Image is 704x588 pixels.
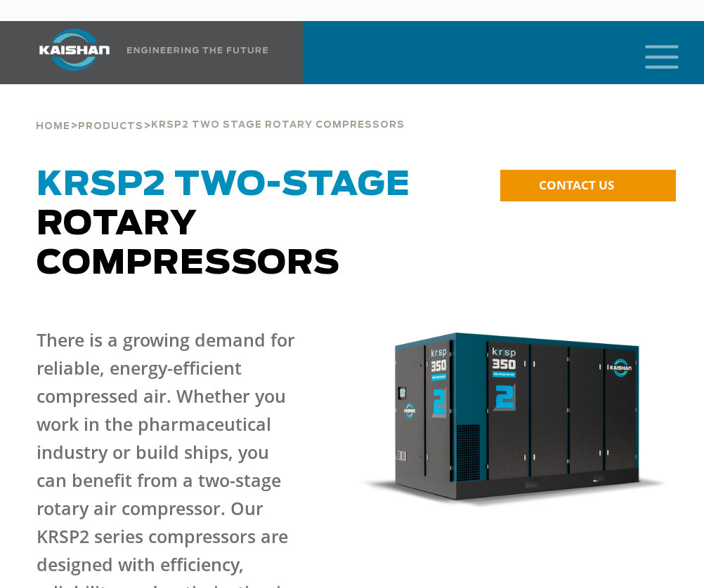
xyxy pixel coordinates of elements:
[151,121,405,130] span: krsp2 two stage rotary compressors
[37,168,410,281] span: Rotary Compressors
[639,41,663,65] a: mobile menu
[36,84,405,138] div: > >
[78,119,143,132] a: Products
[539,177,614,193] span: CONTACT US
[37,168,410,202] span: KRSP2 Two-Stage
[78,122,143,131] span: Products
[360,333,667,511] img: krsp350
[22,21,270,84] a: Kaishan USA
[22,29,127,71] img: kaishan logo
[36,122,70,131] span: Home
[127,47,268,53] img: Engineering the future
[500,170,676,201] a: CONTACT US
[36,119,70,132] a: Home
